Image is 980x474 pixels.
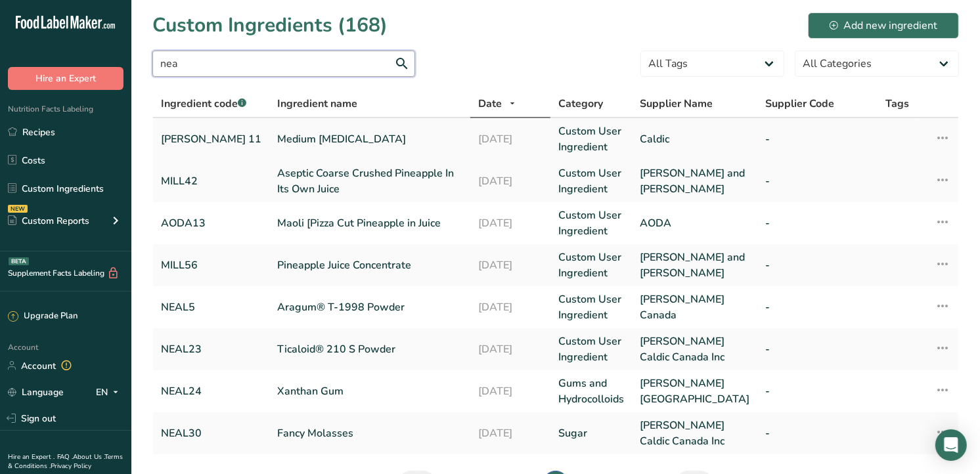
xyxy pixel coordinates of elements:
a: [PERSON_NAME] and [PERSON_NAME] [640,165,749,197]
span: Category [558,96,603,112]
a: [DATE] [478,383,543,399]
a: [PERSON_NAME] Caldic Canada Inc [640,418,749,449]
a: Gums and Hydrocolloids [558,376,624,407]
span: Tags [885,96,909,112]
a: Aragum® T-1998 Powder [277,299,462,315]
a: [PERSON_NAME] and [PERSON_NAME] [640,249,749,281]
h1: Custom Ingredients (168) [152,11,388,40]
a: NEAL30 [161,425,261,441]
span: Ingredient code [161,97,246,111]
a: [DATE] [478,341,543,357]
a: - [765,257,870,273]
a: Custom User Ingredient [558,123,624,155]
a: AODA [640,215,749,231]
a: MILL56 [161,257,261,273]
a: Fancy Molasses [277,425,462,441]
a: About Us . [73,452,104,462]
a: Custom User Ingredient [558,291,624,323]
a: FAQ . [57,452,73,462]
a: [PERSON_NAME] [GEOGRAPHIC_DATA] [640,376,749,407]
a: Medium [MEDICAL_DATA] [277,131,462,147]
a: [PERSON_NAME] Canada [640,291,749,323]
a: NEAL24 [161,383,261,399]
a: - [765,341,870,357]
input: Search for ingredient [152,51,415,77]
a: Custom User Ingredient [558,334,624,365]
a: NEAL23 [161,341,261,357]
a: Hire an Expert . [8,452,55,462]
a: - [765,383,870,399]
a: Pineapple Juice Concentrate [277,257,462,273]
a: [DATE] [478,299,543,315]
a: [PERSON_NAME] 11 [161,131,261,147]
a: - [765,173,870,189]
a: Xanthan Gum [277,383,462,399]
a: - [765,299,870,315]
a: [DATE] [478,131,543,147]
a: - [765,425,870,441]
div: Custom Reports [8,214,89,228]
a: [DATE] [478,215,543,231]
a: AODA13 [161,215,261,231]
a: Privacy Policy [51,462,91,471]
a: Language [8,381,64,404]
a: [PERSON_NAME] Caldic Canada Inc [640,334,749,365]
a: Custom User Ingredient [558,165,624,197]
a: Sugar [558,425,624,441]
a: Terms & Conditions . [8,452,123,471]
a: NEAL5 [161,299,261,315]
a: Ticaloid® 210 S Powder [277,341,462,357]
div: Add new ingredient [830,18,937,33]
div: NEW [8,205,28,213]
a: Custom User Ingredient [558,249,624,281]
span: Supplier Code [765,96,834,112]
span: Ingredient name [277,96,357,112]
a: MILL42 [161,173,261,189]
a: - [765,131,870,147]
a: Maoli [Pizza Cut Pineapple in Juice [277,215,462,231]
a: [DATE] [478,257,543,273]
a: Aseptic Coarse Crushed Pineapple In Its Own Juice [277,165,462,197]
div: BETA [9,257,29,265]
a: Caldic [640,131,749,147]
button: Add new ingredient [808,12,959,39]
button: Hire an Expert [8,67,123,90]
span: Date [478,96,502,112]
span: Supplier Name [640,96,713,112]
a: Custom User Ingredient [558,207,624,239]
div: Open Intercom Messenger [935,429,967,461]
a: [DATE] [478,173,543,189]
a: [DATE] [478,425,543,441]
a: - [765,215,870,231]
div: Upgrade Plan [8,310,78,323]
div: EN [96,384,123,400]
